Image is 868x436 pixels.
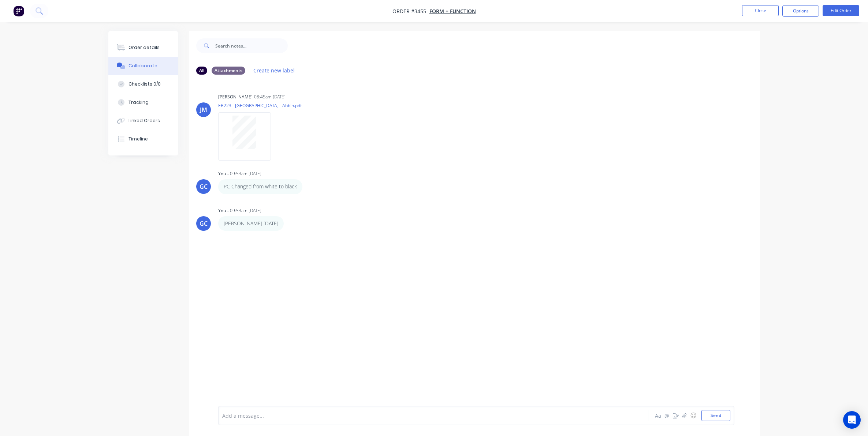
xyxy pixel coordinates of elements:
div: 08:45am [DATE] [254,94,286,100]
p: [PERSON_NAME] [DATE] [224,220,278,227]
button: ☺ [689,411,698,420]
p: EB223 - [GEOGRAPHIC_DATA] - Abbin.pdf [218,102,302,109]
button: Linked Orders [108,112,178,130]
span: Order #3455 - [392,8,429,15]
button: Checklists 0/0 [108,75,178,93]
div: Linked Orders [128,117,160,124]
button: Order details [108,38,178,57]
button: Aa [654,411,663,420]
button: Close [742,5,779,16]
div: You [218,207,226,214]
div: All [196,67,207,75]
div: JM [200,105,207,114]
div: GC [200,219,208,228]
button: Create new label [250,65,299,75]
button: @ [663,411,671,420]
button: Options [782,5,819,17]
div: - 09:53am [DATE] [227,170,261,177]
div: - 09:53am [DATE] [227,207,261,214]
button: Edit Order [823,5,859,16]
div: Attachments [212,67,245,75]
div: Open Intercom Messenger [843,411,861,429]
button: Send [701,410,730,421]
div: Order details [128,44,160,51]
img: Factory [13,5,24,16]
button: Tracking [108,93,178,112]
button: Collaborate [108,57,178,75]
div: Checklists 0/0 [128,81,161,87]
input: Search notes... [215,38,288,53]
div: Collaborate [128,63,157,69]
div: [PERSON_NAME] [218,94,253,100]
p: PC Changed from white to black [224,183,297,190]
button: Timeline [108,130,178,148]
div: Tracking [128,99,149,106]
div: You [218,170,226,177]
div: Timeline [128,136,148,142]
div: GC [200,182,208,191]
a: Form + Function [429,8,476,15]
